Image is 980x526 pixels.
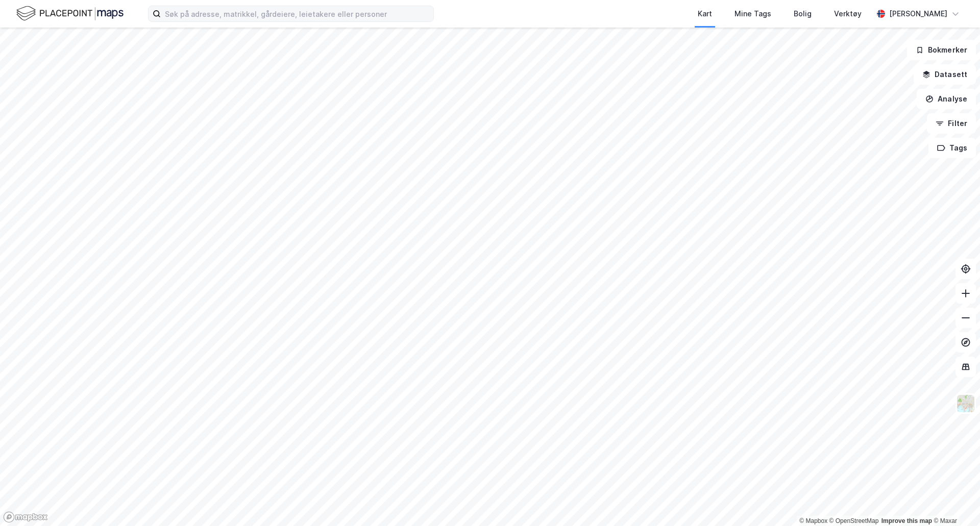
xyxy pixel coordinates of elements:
[928,138,976,158] button: Tags
[914,64,976,85] button: Datasett
[881,517,932,524] a: Improve this map
[929,477,980,526] iframe: Chat Widget
[698,8,712,20] div: Kart
[917,89,976,109] button: Analyse
[161,6,433,21] input: Søk på adresse, matrikkel, gårdeiere, leietakere eller personer
[889,8,947,20] div: [PERSON_NAME]
[829,517,879,524] a: OpenStreetMap
[734,8,771,20] div: Mine Tags
[834,8,862,20] div: Verktøy
[794,8,812,20] div: Bolig
[929,477,980,526] div: Kontrollprogram for chat
[16,5,124,22] img: logo.f888ab2527a4732fd821a326f86c7f29.svg
[799,517,827,524] a: Mapbox
[956,394,975,413] img: Z
[927,113,976,134] button: Filter
[3,511,48,523] a: Mapbox homepage
[907,40,976,60] button: Bokmerker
